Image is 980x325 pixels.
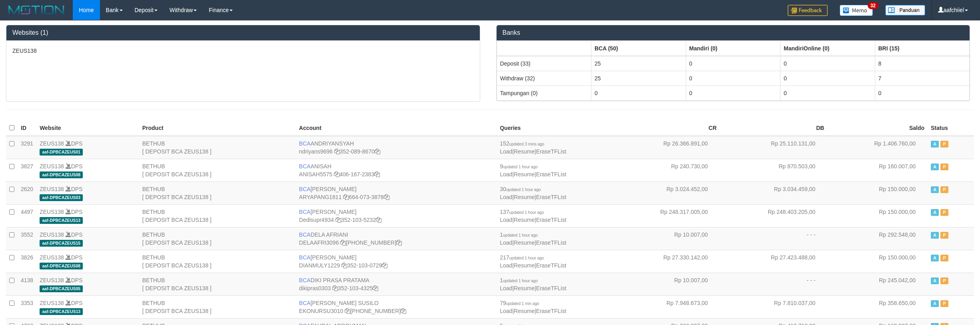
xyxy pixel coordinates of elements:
[720,136,827,159] td: Rp 25.110.131,00
[514,239,535,246] a: Resume
[396,239,402,246] a: Copy 8692458639 to clipboard
[139,227,296,250] td: BETHUB [ DEPOSIT BCA ZEUS138 ]
[788,5,828,16] img: Feedback.jpg
[500,209,566,223] span: | |
[40,186,64,192] a: ZEUS138
[827,120,928,136] th: Saldo
[500,300,539,306] span: 79
[780,56,875,71] td: 0
[500,140,544,147] span: 152
[36,295,139,318] td: DPS
[296,136,497,159] td: ANDRIYANSYAH 352-089-8670
[296,295,497,318] td: [PERSON_NAME] SUSILO [PHONE_NUMBER]
[612,227,720,250] td: Rp 10.007,00
[506,187,541,192] span: updated 1 hour ago
[18,159,36,181] td: 3827
[296,204,497,227] td: [PERSON_NAME] 352-103-5232
[500,239,512,246] a: Load
[40,194,83,201] span: aaf-DPBCAZEUS03
[931,277,939,284] span: Active
[332,285,338,291] a: Copy dikipras0303 to clipboard
[139,295,296,318] td: BETHUB [ DEPOSIT BCA ZEUS138 ]
[18,181,36,204] td: 2620
[514,285,535,291] a: Resume
[296,120,497,136] th: Account
[591,56,686,71] td: 25
[500,262,512,269] a: Load
[139,273,296,295] td: BETHUB [ DEPOSIT BCA ZEUS138 ]
[591,71,686,86] td: 25
[827,295,928,318] td: Rp 358.650,00
[40,285,83,292] span: aaf-DPBCAZEUS05
[506,301,539,306] span: updated 1 min ago
[591,86,686,100] td: 0
[940,300,948,307] span: Paused
[875,86,970,100] td: 0
[40,231,64,238] a: ZEUS138
[373,285,378,291] a: Copy 3521034325 to clipboard
[296,273,497,295] td: DIKI PRASA PRATAMA 352-103-4325
[299,209,311,215] span: BCA
[720,273,827,295] td: - - -
[840,5,873,16] img: Button%20Memo.svg
[500,277,538,283] span: 1
[500,254,544,261] span: 217
[720,204,827,227] td: Rp 248.403.205,00
[497,71,591,86] td: Withdraw (32)
[720,227,827,250] td: - - -
[500,285,512,291] a: Load
[509,256,544,260] span: updated 1 hour ago
[503,165,538,169] span: updated 1 hour ago
[299,254,311,261] span: BCA
[40,140,64,147] a: ZEUS138
[497,56,591,71] td: Deposit (33)
[612,295,720,318] td: Rp 7.948.673,00
[299,277,311,283] span: BCA
[296,250,497,273] td: [PERSON_NAME] 352-103-0729
[500,231,566,246] span: | |
[40,163,64,169] a: ZEUS138
[40,308,83,315] span: aaf-DPBCAZEUS13
[18,273,36,295] td: 4138
[36,273,139,295] td: DPS
[497,41,591,56] th: Group: activate to sort column ascending
[612,136,720,159] td: Rp 26.366.891,00
[343,194,349,200] a: Copy ARYAPANG1811 to clipboard
[931,300,939,307] span: Active
[139,204,296,227] td: BETHUB [ DEPOSIT BCA ZEUS138 ]
[509,142,545,146] span: updated 3 mins ago
[500,163,538,169] span: 9
[334,148,340,155] a: Copy ndriyans9696 to clipboard
[296,181,497,204] td: [PERSON_NAME] 664-073-3878
[500,194,512,200] a: Load
[299,285,331,291] a: dikipras0303
[827,181,928,204] td: Rp 150.000,00
[500,277,566,291] span: | |
[536,308,566,314] a: EraseTFList
[40,149,83,156] span: aaf-DPBCAZEUS01
[382,262,387,269] a: Copy 3521030729 to clipboard
[686,71,780,86] td: 0
[139,181,296,204] td: BETHUB [ DEPOSIT BCA ZEUS138 ]
[536,217,566,223] a: EraseTFList
[500,171,512,177] a: Load
[6,4,67,16] img: MOTION_logo.png
[514,308,535,314] a: Resume
[500,163,566,177] span: | |
[500,308,512,314] a: Load
[296,227,497,250] td: DELA AFRIANI [PHONE_NUMBER]
[500,254,566,269] span: | |
[299,308,343,314] a: EKONURSU3010
[928,120,974,136] th: Status
[536,262,566,269] a: EraseTFList
[40,263,83,269] span: aaf-DPBCAZEUS08
[139,159,296,181] td: BETHUB [ DEPOSIT BCA ZEUS138 ]
[18,204,36,227] td: 4497
[36,136,139,159] td: DPS
[497,120,612,136] th: Queries
[299,231,311,238] span: BCA
[514,217,535,223] a: Resume
[341,262,347,269] a: Copy DIANMULY1229 to clipboard
[334,171,339,177] a: Copy ANISAH5575 to clipboard
[780,86,875,100] td: 0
